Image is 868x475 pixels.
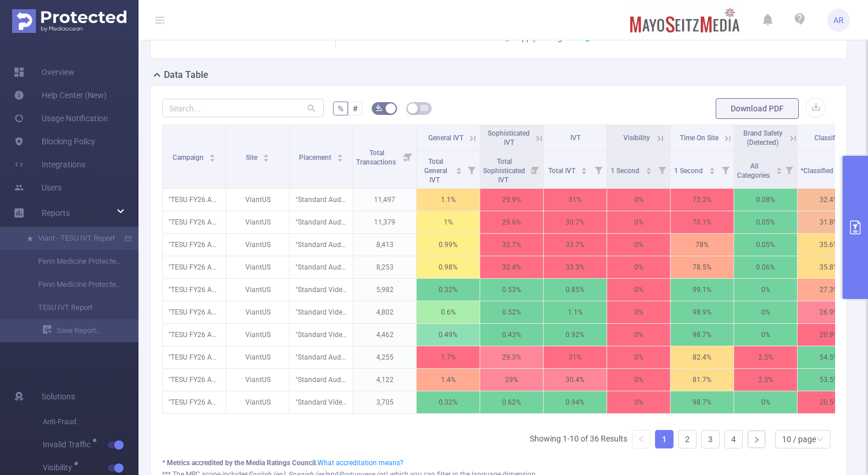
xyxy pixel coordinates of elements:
[611,167,641,175] span: 1 Second
[544,234,607,256] p: 33.7%
[607,279,670,301] p: 0%
[544,324,607,346] p: 0.92%
[734,324,797,346] p: 0%
[43,440,95,448] span: Invalid Traffic
[290,346,353,368] p: "Standard Audio_Thomas [GEOGRAPHIC_DATA] FY26 ANNUAL CAMPAIGN_multi-market_Retargeting_Retargetin...
[581,166,588,173] div: Sort
[654,151,670,188] i: Filter menu
[209,157,216,160] i: icon: caret-down
[645,170,652,173] i: icon: caret-down
[709,166,715,169] i: icon: caret-up
[798,369,860,391] p: 53.5%
[679,431,696,448] a: 2
[290,279,353,301] p: "Standard Video_Thomas [GEOGRAPHIC_DATA] FY26 ANNUAL CAMPAIGN_multi-market_NJ_College Grads_Conte...
[14,176,62,199] a: Users
[417,346,480,368] p: 1.7%
[173,154,205,162] span: Campaign
[747,430,766,448] li: Next Page
[734,391,797,413] p: 0%
[353,369,416,391] p: 4,122
[226,189,289,211] p: ViantUS
[23,250,125,273] a: Penn Medicine Protected Media
[353,279,416,301] p: 5,982
[798,301,860,323] p: 26.9%
[798,279,860,301] p: 27.3%
[638,436,645,443] i: icon: left
[607,369,670,391] p: 0%
[632,430,650,448] li: Previous Page
[263,152,270,159] div: Sort
[23,273,125,296] a: Penn Medicine Protected Media Report
[226,369,289,391] p: ViantUS
[480,234,543,256] p: 32.7%
[544,369,607,391] p: 30.4%
[544,256,607,278] p: 33.3%
[417,391,480,413] p: 0.32%
[674,167,705,175] span: 1 Second
[424,158,447,184] span: Total General IVT
[623,134,650,142] span: Visibility
[724,430,743,448] li: 4
[290,324,353,346] p: "Standard Video_Thomas [GEOGRAPHIC_DATA] FY26 ANNUAL CAMPAIGN_multi-market_NJ_College Grads_Conte...
[645,166,652,173] div: Sort
[716,98,799,119] button: Download PDF
[226,324,289,346] p: ViantUS
[671,234,734,256] p: 78%
[709,166,716,173] div: Sort
[480,189,543,211] p: 29.9%
[290,234,353,256] p: "Standard Audio_Thomas [GEOGRAPHIC_DATA] FY26 ANNUAL CAMPAIGN_multi-market_NJ_Adult Learners_Cont...
[776,166,783,173] div: Sort
[709,170,715,173] i: icon: caret-down
[417,301,480,323] p: 0.6%
[607,324,670,346] p: 0%
[671,324,734,346] p: 98.7%
[737,162,772,179] span: All Categories
[607,189,670,211] p: 0%
[456,166,462,169] i: icon: caret-up
[14,61,74,84] a: Overview
[544,391,607,413] p: 0.94%
[400,125,416,188] i: Filter menu
[655,430,674,448] li: 1
[42,208,70,218] span: Reports
[290,211,353,233] p: "Standard Audio_Thomas [GEOGRAPHIC_DATA] FY26 ANNUAL CAMPAIGN_multi-market_NJ_College Grads_Conte...
[734,279,797,301] p: 0%
[544,346,607,368] p: 31%
[417,369,480,391] p: 1.4%
[163,369,226,391] p: "TESU FY26 ANNUAL CAMPAIGN" [286139]
[483,158,525,184] span: Total Sophisticated IVT
[290,256,353,278] p: "Standard Audio_Thomas [GEOGRAPHIC_DATA] FY26 ANNUAL CAMPAIGN_multi-market_NJ_Adult Learners_Cont...
[353,234,416,256] p: 8,413
[353,346,416,368] p: 4,255
[734,256,797,278] p: 0.06%
[817,436,824,444] i: icon: down
[753,436,760,443] i: icon: right
[163,346,226,368] p: "TESU FY26 ANNUAL CAMPAIGN" [286139]
[43,410,139,433] span: Anti-Fraud
[776,166,782,169] i: icon: caret-up
[353,104,358,113] span: #
[209,152,216,156] i: icon: caret-up
[14,84,107,107] a: Help Center (New)
[209,152,216,159] div: Sort
[798,189,860,211] p: 32.4%
[781,151,797,188] i: Filter menu
[607,211,670,233] p: 0%
[226,301,289,323] p: ViantUS
[43,319,139,342] a: Save Report...
[702,431,719,448] a: 3
[417,211,480,233] p: 1%
[607,256,670,278] p: 0%
[581,166,588,169] i: icon: caret-up
[317,459,403,467] a: What accreditation means?
[337,152,343,156] i: icon: caret-up
[417,256,480,278] p: 0.98%
[226,234,289,256] p: ViantUS
[717,151,734,188] i: Filter menu
[164,68,208,82] h2: Data Table
[428,134,463,142] span: General IVT
[734,369,797,391] p: 2.5%
[570,134,581,142] span: IVT
[530,430,627,448] li: Showing 1-10 of 36 Results
[480,391,543,413] p: 0.62%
